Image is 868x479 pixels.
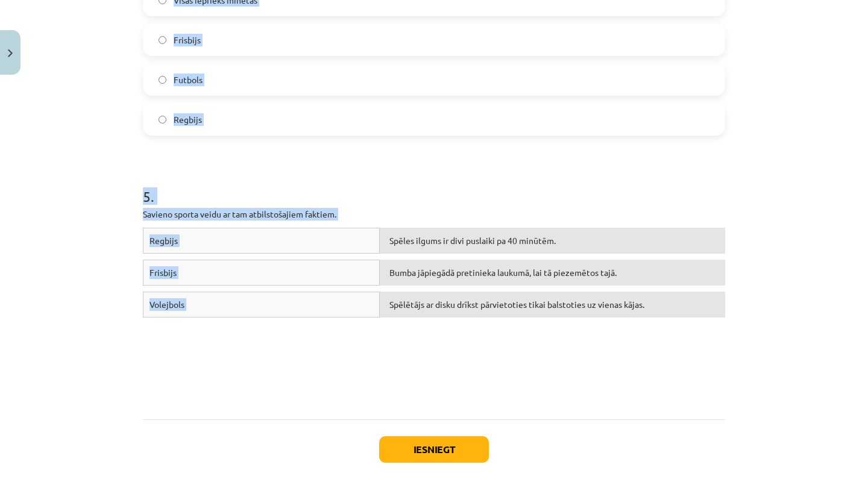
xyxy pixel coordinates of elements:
[159,76,166,84] input: Futbols
[174,34,201,46] span: Frisbijs
[174,113,202,126] span: Regbijs
[389,299,644,310] span: Spēlētājs ar disku drīkst pārvietoties tikai balstoties uz vienas kājas.
[8,49,13,57] img: icon-close-lesson-0947bae3869378f0d4975bcd49f059093ad1ed9edebbc8119c70593378902aed.svg
[143,208,725,221] p: Savieno sporta veidu ar tam atbilstošajiem faktiem.
[159,116,166,124] input: Regbijs
[379,436,489,463] button: Iesniegt
[389,235,556,246] span: Spēles ilgums ir divi puslaiki pa 40 minūtēm.
[174,74,203,86] span: Futbols
[143,167,725,204] h1: 5 .
[149,235,178,246] span: Regbijs
[149,299,184,310] span: Volejbols
[159,36,166,44] input: Frisbijs
[389,267,617,278] span: Bumba jāpiegādā pretinieka laukumā, lai tā piezemētos tajā.
[149,267,177,278] span: Frisbijs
